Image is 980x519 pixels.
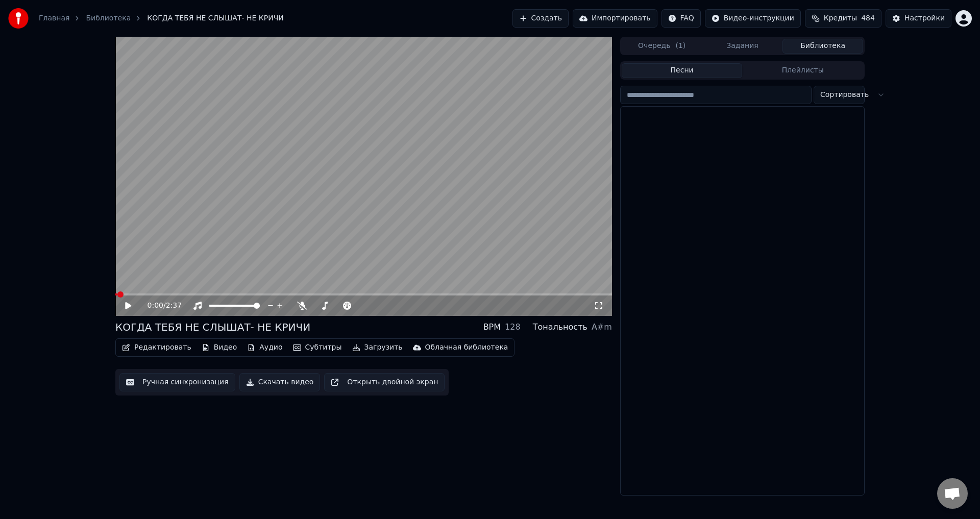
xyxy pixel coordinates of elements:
div: A#m [592,321,612,333]
button: Кредиты484 [805,9,881,28]
span: Сортировать [820,90,869,100]
span: КОГДА ТЕБЯ НЕ СЛЫШАТ- НЕ КРИЧИ [147,13,283,23]
span: 2:37 [166,301,182,311]
span: 484 [861,13,875,23]
button: Загрузить [348,340,407,355]
a: Главная [39,13,69,23]
button: Библиотека [782,39,863,54]
div: Настройки [904,13,945,23]
div: Тональность [533,321,587,333]
button: Аудио [243,340,286,355]
div: 128 [505,321,521,333]
img: youka [8,8,29,29]
div: BPM [483,321,501,333]
button: Очередь [622,39,702,54]
button: Редактировать [118,340,195,355]
button: Субтитры [289,340,346,355]
button: Плейлисты [742,63,863,78]
div: Облачная библиотека [425,342,508,353]
a: Библиотека [86,13,131,23]
button: Песни [622,63,743,78]
button: Импортировать [573,9,657,28]
button: Создать [512,9,569,28]
button: Видео-инструкции [705,9,801,28]
button: Открыть двойной экран [324,373,445,391]
button: Видео [198,340,241,355]
div: КОГДА ТЕБЯ НЕ СЛЫШАТ- НЕ КРИЧИ [115,320,310,334]
div: / [148,301,172,311]
button: Настройки [886,9,951,28]
a: Открытый чат [937,478,968,509]
button: Задания [702,39,783,54]
span: 0:00 [148,301,163,311]
nav: breadcrumb [39,13,284,23]
span: ( 1 ) [675,41,685,51]
button: Ручная синхронизация [119,373,235,391]
button: Скачать видео [239,373,321,391]
button: FAQ [661,9,701,28]
span: Кредиты [824,13,857,23]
